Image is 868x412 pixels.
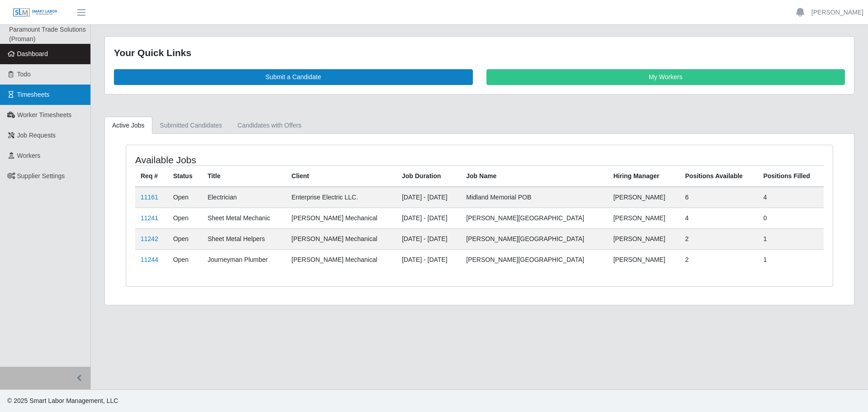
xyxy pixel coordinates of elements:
[17,111,71,118] span: Worker Timesheets
[135,166,168,187] th: Req #
[286,166,396,187] th: Client
[680,208,758,228] td: 4
[104,117,152,134] a: Active Jobs
[141,256,158,263] a: 11244
[758,166,824,187] th: Positions Filled
[168,208,202,228] td: Open
[396,187,461,208] td: [DATE] - [DATE]
[680,187,758,208] td: 6
[608,187,680,208] td: [PERSON_NAME]
[286,187,396,208] td: Enterprise Electric LLC.
[17,50,48,57] span: Dashboard
[13,8,58,18] img: SLM Logo
[286,228,396,249] td: [PERSON_NAME] Mechanical
[17,152,41,159] span: Workers
[152,117,230,134] a: Submitted Candidates
[286,208,396,228] td: [PERSON_NAME] Mechanical
[680,166,758,187] th: Positions Available
[17,91,50,98] span: Timesheets
[461,166,608,187] th: Job Name
[396,166,461,187] th: Job Duration
[811,8,863,17] a: [PERSON_NAME]
[202,208,286,228] td: Sheet Metal Mechanic
[114,46,845,60] div: Your Quick Links
[758,187,824,208] td: 4
[461,187,608,208] td: Midland Memorial POB
[608,228,680,249] td: [PERSON_NAME]
[461,249,608,270] td: [PERSON_NAME][GEOGRAPHIC_DATA]
[286,249,396,270] td: [PERSON_NAME] Mechanical
[680,228,758,249] td: 2
[141,235,158,242] a: 11242
[202,166,286,187] th: Title
[758,208,824,228] td: 0
[396,249,461,270] td: [DATE] - [DATE]
[608,208,680,228] td: [PERSON_NAME]
[168,187,202,208] td: Open
[141,194,158,201] a: 11161
[202,228,286,249] td: Sheet Metal Helpers
[486,69,845,85] a: My Workers
[396,228,461,249] td: [DATE] - [DATE]
[141,214,158,222] a: 11241
[230,117,309,134] a: Candidates with Offers
[9,26,86,43] span: Paramount Trade Solutions (Proman)
[202,249,286,270] td: Journeyman Plumber
[17,132,56,139] span: Job Requests
[17,71,31,78] span: Todo
[608,249,680,270] td: [PERSON_NAME]
[461,228,608,249] td: [PERSON_NAME][GEOGRAPHIC_DATA]
[680,249,758,270] td: 2
[114,69,473,85] a: Submit a Candidate
[758,228,824,249] td: 1
[168,228,202,249] td: Open
[168,166,202,187] th: Status
[758,249,824,270] td: 1
[168,249,202,270] td: Open
[17,172,65,180] span: Supplier Settings
[7,397,118,404] span: © 2025 Smart Labor Management, LLC
[202,187,286,208] td: Electrician
[608,166,680,187] th: Hiring Manager
[135,154,414,166] h4: Available Jobs
[461,208,608,228] td: [PERSON_NAME][GEOGRAPHIC_DATA]
[396,208,461,228] td: [DATE] - [DATE]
